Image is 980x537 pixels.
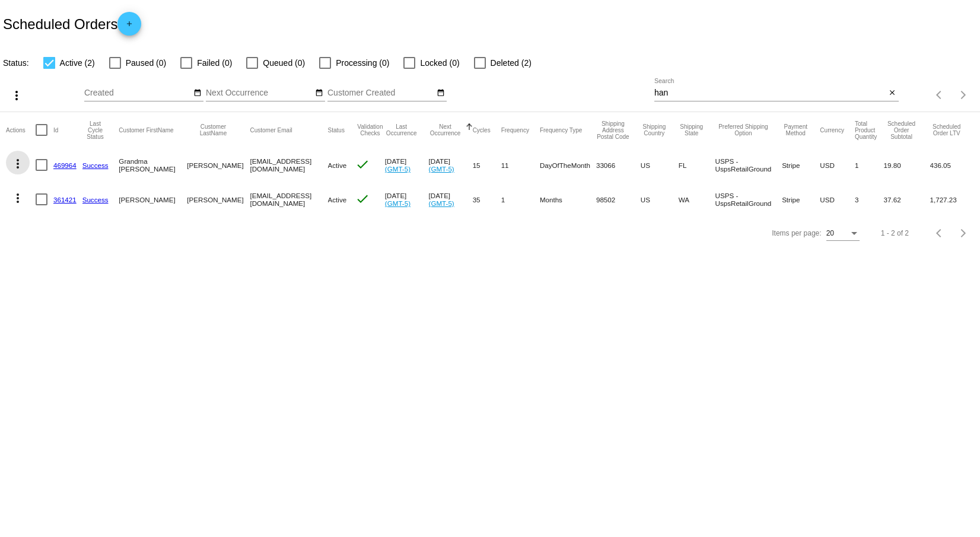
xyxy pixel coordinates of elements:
mat-cell: 19.80 [884,148,930,182]
mat-cell: 33066 [596,148,641,182]
mat-cell: 1 [501,182,540,217]
mat-cell: [EMAIL_ADDRESS][DOMAIN_NAME] [250,148,328,182]
mat-cell: [PERSON_NAME] [187,148,250,182]
input: Created [84,88,191,98]
mat-cell: FL [679,148,715,182]
span: 20 [826,229,834,237]
mat-cell: [PERSON_NAME] [187,182,250,217]
mat-cell: USPS - UspsRetailGround [715,182,782,217]
button: Change sorting for ShippingState [679,123,705,136]
a: Success [82,196,109,204]
mat-icon: add [122,20,136,34]
button: Change sorting for CurrencyIso [820,126,844,134]
button: Change sorting for Cycles [473,126,491,134]
span: Failed (0) [197,56,232,70]
button: Clear [886,87,899,100]
mat-cell: US [641,182,679,217]
mat-icon: check [355,157,370,171]
a: (GMT-5) [385,199,411,207]
button: Change sorting for NextOccurrenceUtc [429,123,462,136]
mat-cell: WA [679,182,715,217]
mat-cell: 11 [501,148,540,182]
mat-cell: [DATE] [385,148,429,182]
div: 1 - 2 of 2 [881,229,909,237]
mat-header-cell: Validation Checks [355,112,385,148]
mat-cell: USPS - UspsRetailGround [715,148,782,182]
span: Active [328,161,347,169]
mat-cell: USD [820,182,855,217]
span: Active (2) [60,56,95,70]
a: 469964 [53,161,77,169]
button: Next page [952,83,975,107]
h2: Scheduled Orders [3,12,141,36]
button: Change sorting for CustomerFirstName [119,126,173,134]
span: Paused (0) [126,56,166,70]
div: Items per page: [772,229,821,237]
mat-cell: 35 [473,182,501,217]
a: (GMT-5) [429,165,454,173]
button: Change sorting for PreferredShippingOption [715,123,772,136]
button: Change sorting for ShippingCountry [641,123,668,136]
span: Deleted (2) [491,56,532,70]
span: Status: [3,58,29,68]
mat-cell: 436.05 [930,148,974,182]
mat-cell: DayOfTheMonth [540,148,596,182]
mat-cell: 3 [855,182,884,217]
button: Change sorting for Status [328,126,345,134]
button: Change sorting for Id [53,126,58,134]
mat-header-cell: Total Product Quantity [855,112,884,148]
button: Change sorting for CustomerLastName [187,123,239,136]
mat-cell: 98502 [596,182,641,217]
button: Change sorting for CustomerEmail [250,126,292,134]
mat-icon: more_vert [9,88,24,103]
mat-cell: 15 [473,148,501,182]
button: Change sorting for PaymentMethod.Type [782,123,809,136]
mat-icon: date_range [315,88,323,98]
mat-icon: close [888,88,896,98]
button: Change sorting for Subtotal [884,120,919,140]
mat-icon: more_vert [11,191,25,205]
mat-cell: [DATE] [385,182,429,217]
button: Change sorting for Frequency [501,126,529,134]
button: Change sorting for LastOccurrenceUtc [385,123,418,136]
button: Next page [952,221,975,245]
mat-icon: more_vert [11,157,25,171]
button: Change sorting for LastProcessingCycleId [82,120,109,140]
a: Success [82,161,109,169]
mat-icon: check [355,192,370,206]
a: (GMT-5) [429,199,454,207]
mat-cell: USD [820,148,855,182]
button: Change sorting for FrequencyType [540,126,583,134]
span: Active [328,196,347,204]
mat-cell: Stripe [782,148,820,182]
mat-cell: [PERSON_NAME] [119,182,187,217]
mat-header-cell: Actions [6,112,36,148]
input: Search [654,88,886,98]
mat-cell: Grandma [PERSON_NAME] [119,148,187,182]
mat-cell: [EMAIL_ADDRESS][DOMAIN_NAME] [250,182,328,217]
mat-cell: 37.62 [884,182,930,217]
mat-cell: Stripe [782,182,820,217]
a: (GMT-5) [385,165,411,173]
input: Next Occurrence [206,88,313,98]
mat-select: Items per page: [826,230,860,238]
button: Previous page [928,83,952,107]
mat-cell: [DATE] [429,148,473,182]
mat-cell: 1,727.23 [930,182,974,217]
button: Change sorting for ShippingPostcode [596,120,630,140]
mat-icon: date_range [193,88,202,98]
a: 361421 [53,196,77,204]
span: Queued (0) [263,56,305,70]
button: Previous page [928,221,952,245]
mat-cell: US [641,148,679,182]
span: Processing (0) [336,56,389,70]
mat-icon: date_range [437,88,445,98]
button: Change sorting for LifetimeValue [930,123,963,136]
mat-cell: Months [540,182,596,217]
mat-cell: [DATE] [429,182,473,217]
span: Locked (0) [420,56,459,70]
mat-cell: 1 [855,148,884,182]
input: Customer Created [327,88,434,98]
